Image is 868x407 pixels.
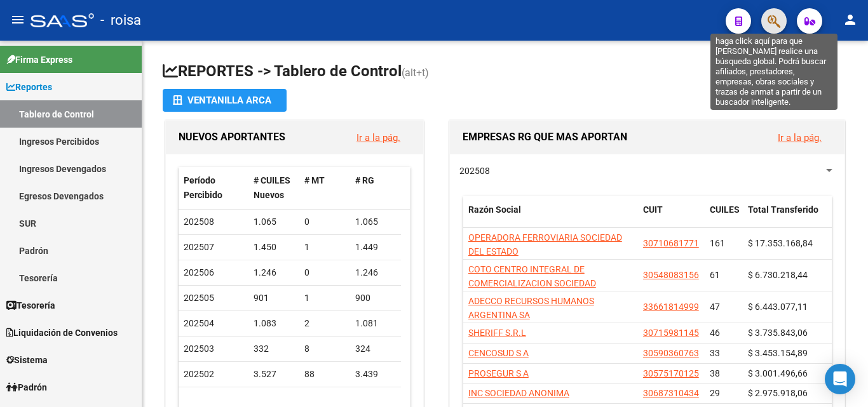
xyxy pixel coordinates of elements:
[643,368,699,378] span: 30575170125
[184,318,214,328] span: 202504
[346,126,410,149] button: Ir a la pág.
[468,232,622,257] span: OPERADORA FERROVIARIA SOCIEDAD DEL ESTADO
[748,388,808,398] span: $ 2.975.918,06
[184,242,214,252] span: 202507
[10,12,25,27] mat-icon: menu
[710,368,720,378] span: 38
[355,240,396,255] div: 1.449
[179,131,285,143] span: NUEVOS APORTANTES
[468,388,569,398] span: INC SOCIEDAD ANONIMA
[304,316,345,331] div: 2
[355,215,396,229] div: 1.065
[468,204,521,215] span: Razón Social
[254,240,294,255] div: 1.450
[638,196,705,238] datatable-header-cell: CUIT
[710,388,720,398] span: 29
[748,348,808,358] span: $ 3.453.154,89
[748,302,808,312] span: $ 6.443.077,11
[184,369,214,379] span: 202502
[254,175,290,200] span: # CUILES Nuevos
[355,291,396,305] div: 900
[304,367,345,382] div: 88
[710,348,720,358] span: 33
[710,328,720,338] span: 46
[6,380,47,394] span: Padrón
[743,196,832,238] datatable-header-cell: Total Transferido
[299,167,350,209] datatable-header-cell: # MT
[304,291,345,305] div: 1
[355,342,396,356] div: 324
[304,265,345,280] div: 0
[463,131,627,143] span: EMPRESAS RG QUE MAS APORTAN
[254,265,294,280] div: 1.246
[6,298,55,312] span: Tesorería
[184,175,222,200] span: Período Percibido
[6,326,118,340] span: Liquidación de Convenios
[184,293,214,303] span: 202505
[184,267,214,277] span: 202506
[350,167,401,209] datatable-header-cell: # RG
[468,296,594,321] span: ADECCO RECURSOS HUMANOS ARGENTINA SA
[710,270,720,280] span: 61
[355,316,396,331] div: 1.081
[748,204,818,215] span: Total Transferido
[163,89,287,112] button: Ventanilla ARCA
[100,6,141,34] span: - roisa
[643,270,699,280] span: 30548083156
[304,175,325,185] span: # MT
[778,132,822,143] a: Ir a la pág.
[6,80,52,94] span: Reportes
[254,367,294,382] div: 3.527
[468,328,526,338] span: SHERIFF S.R.L
[304,240,345,255] div: 1
[254,215,294,229] div: 1.065
[355,367,396,382] div: 3.439
[355,175,374,185] span: # RG
[748,270,808,280] span: $ 6.730.218,44
[710,238,725,248] span: 161
[710,302,720,312] span: 47
[179,167,248,209] datatable-header-cell: Período Percibido
[463,196,638,238] datatable-header-cell: Razón Social
[254,291,294,305] div: 901
[184,344,214,354] span: 202503
[304,342,345,356] div: 8
[355,265,396,280] div: 1.246
[356,132,400,143] a: Ir a la pág.
[6,353,48,367] span: Sistema
[459,166,490,176] span: 202508
[643,348,699,358] span: 30590360763
[402,67,429,79] span: (alt+t)
[468,348,529,358] span: CENCOSUD S A
[184,217,214,227] span: 202508
[254,342,294,356] div: 332
[254,316,294,331] div: 1.083
[643,388,699,398] span: 30687310434
[643,328,699,338] span: 30715981145
[304,215,345,229] div: 0
[643,204,663,215] span: CUIT
[705,196,743,238] datatable-header-cell: CUILES
[843,12,858,27] mat-icon: person
[173,89,276,112] div: Ventanilla ARCA
[468,368,529,378] span: PROSEGUR S A
[768,126,832,149] button: Ir a la pág.
[748,328,808,338] span: $ 3.735.843,06
[248,167,299,209] datatable-header-cell: # CUILES Nuevos
[825,364,855,394] div: Open Intercom Messenger
[748,238,813,248] span: $ 17.353.168,84
[163,61,848,83] h1: REPORTES -> Tablero de Control
[643,302,699,312] span: 33661814999
[468,264,596,304] span: COTO CENTRO INTEGRAL DE COMERCIALIZACION SOCIEDAD ANONIMA
[748,368,808,378] span: $ 3.001.496,66
[710,204,740,215] span: CUILES
[6,53,72,67] span: Firma Express
[643,238,699,248] span: 30710681771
